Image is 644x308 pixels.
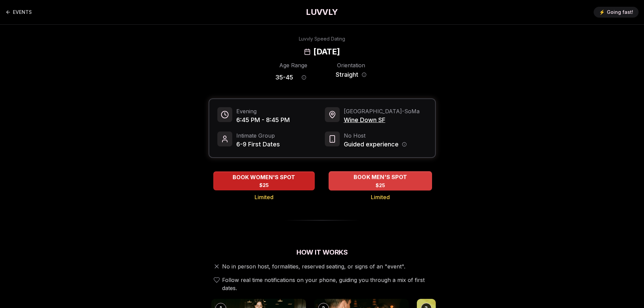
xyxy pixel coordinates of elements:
div: Orientation [333,61,369,69]
span: Wine Down SF [344,115,420,125]
span: $25 [375,182,385,189]
button: Age range information [296,70,311,85]
button: Orientation information [362,72,366,77]
button: BOOK MEN'S SPOT - Limited [329,171,432,190]
div: Luvvly Speed Dating [299,35,345,42]
span: Guided experience [344,140,399,149]
span: $25 [259,182,269,189]
a: Back to events [5,5,32,19]
span: BOOK WOMEN'S SPOT [231,173,296,181]
span: Limited [255,193,273,201]
a: LUVVLY [306,7,338,18]
span: ⚡️ [599,9,605,16]
span: No Host [344,132,407,140]
span: Follow real time notifications on your phone, guiding you through a mix of first dates. [222,276,433,292]
span: 35 - 45 [275,73,293,82]
span: No in person host, formalities, reserved seating, or signs of an "event". [222,262,405,270]
span: Evening [236,107,290,115]
span: [GEOGRAPHIC_DATA] - SoMa [344,107,420,115]
span: Straight [336,70,358,79]
button: Host information [402,142,407,147]
span: Intimate Group [236,132,280,140]
span: 6:45 PM - 8:45 PM [236,115,290,125]
span: 6-9 First Dates [236,140,280,149]
h2: How It Works [209,247,436,257]
span: Going fast! [607,9,633,16]
span: Limited [371,193,390,201]
button: BOOK WOMEN'S SPOT - Limited [213,171,315,190]
div: Age Range [275,61,311,69]
h2: [DATE] [313,46,340,57]
span: BOOK MEN'S SPOT [352,173,408,181]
